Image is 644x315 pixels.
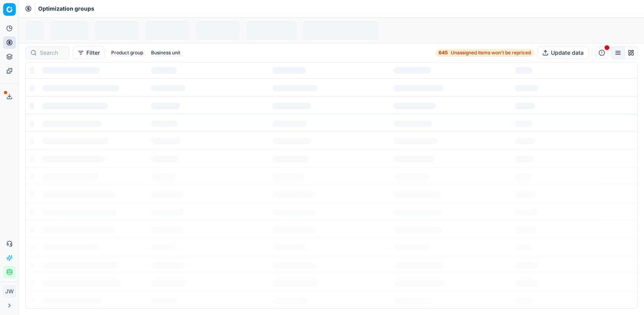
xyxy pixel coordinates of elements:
[38,5,94,13] span: Optimization groups
[4,285,15,297] span: JW
[439,50,448,56] strong: 645
[451,50,531,56] span: Unassigned items won't be repriced
[73,46,105,59] button: Filter
[537,46,589,59] button: Update data
[108,48,146,57] button: Product group
[40,49,64,57] input: Search
[38,5,94,13] nav: breadcrumb
[3,285,16,298] button: JW
[435,49,534,57] a: 645Unassigned items won't be repriced
[148,48,183,57] button: Business unit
